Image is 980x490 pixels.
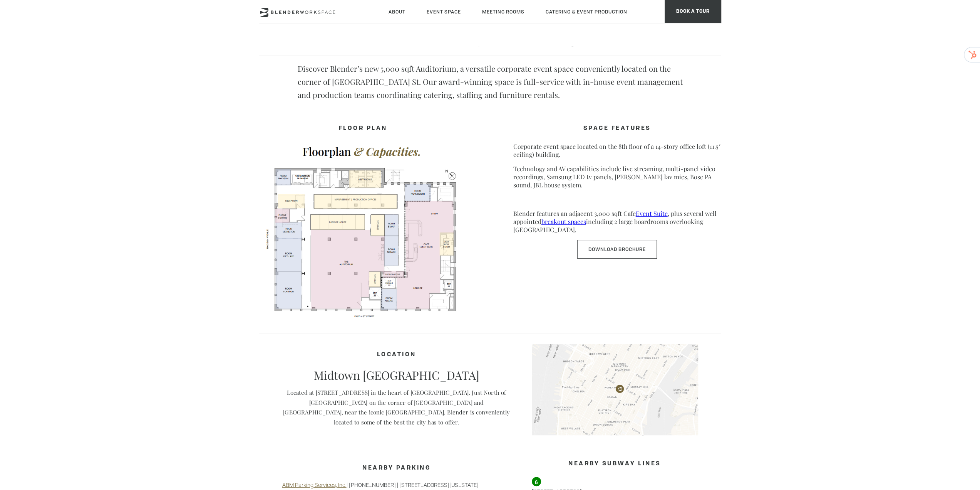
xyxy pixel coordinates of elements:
span: 350 [417,37,432,49]
img: blender-map.jpg [532,344,698,436]
p: Corporate event space located on the 8th floor of a 14-story office loft (11.5′ ceiling) building. [513,142,721,158]
span: 2 hr min. [504,37,531,49]
h3: Nearby Parking [282,461,511,476]
h4: SPACE FEATURES [513,121,721,136]
p: | [PHONE_NUMBER] | [STREET_ADDRESS][US_STATE] [282,481,511,489]
p: Technology and AV capabilities include live streaming, multi-panel video recordings, Samsung LED ... [513,165,721,189]
a: Download Brochure [577,240,657,259]
h3: Nearby Subway Lines [532,457,698,471]
h4: FLOOR PLAN [259,121,467,136]
p: Located at [STREET_ADDRESS] in the heart of [GEOGRAPHIC_DATA]. Just North of [GEOGRAPHIC_DATA] on... [282,388,511,427]
span: starting at $350/hr [551,37,606,49]
span: 250 [383,37,397,49]
a: breakout spaces [541,217,586,226]
p: Blender features an adjacent 3,000 sqft Cafe , plus several well appointed including 2 large boar... [513,209,721,234]
a: Event Suite [636,209,668,217]
a: ABM Parking Services, Inc. [282,481,347,488]
span: 5,000 sqft [454,37,485,49]
p: Midtown [GEOGRAPHIC_DATA] [282,368,511,382]
img: FLOORPLAN-Screenshot-2025.png [259,139,467,320]
iframe: Chat Widget [841,391,980,490]
h4: Location [282,348,511,362]
span: 6 [532,477,541,486]
p: Discover Blender’s new 5,000 sqft Auditorium, a versatile corporate event space conveniently loca... [298,62,683,101]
